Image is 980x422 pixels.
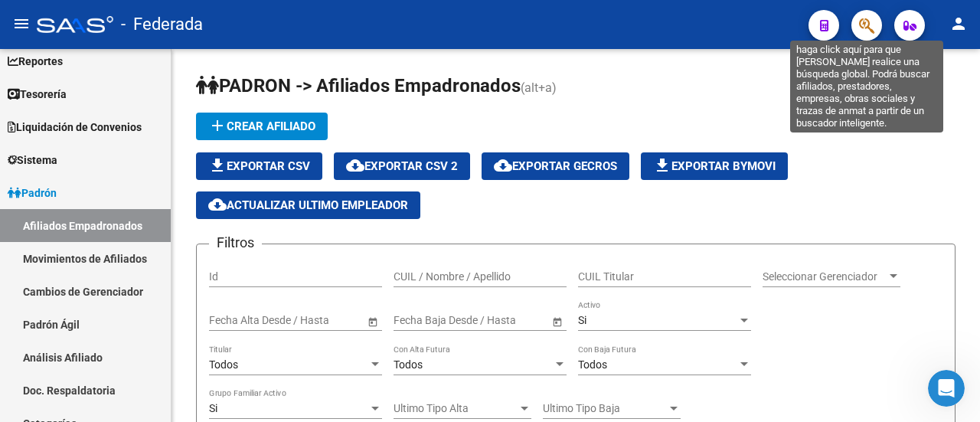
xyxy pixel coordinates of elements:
span: Sistema [8,152,57,168]
span: PADRON -> Afiliados Empadronados [196,75,521,97]
span: Ultimo Tipo Baja [543,402,667,415]
span: Padrón [8,185,57,201]
button: Exportar GECROS [482,152,629,180]
span: Exportar GECROS [494,159,617,173]
button: Open calendar [549,313,565,329]
span: Actualizar ultimo Empleador [208,198,408,212]
mat-icon: cloud_download [494,156,512,175]
span: Todos [209,358,238,371]
input: Fecha inicio [209,314,265,327]
div: Soporte dice… [12,173,294,241]
button: Exportar CSV 2 [334,152,470,180]
span: Todos [394,358,423,371]
button: Inicio [240,6,269,35]
button: Exportar CSV [196,152,322,180]
button: Scroll to bottom [140,237,166,263]
mat-icon: add [208,116,227,135]
span: Si [209,402,217,414]
button: go back [10,6,39,35]
mat-icon: menu [12,15,31,33]
div: Soporte dice… [12,138,294,173]
mat-icon: file_download [208,156,227,175]
span: Exportar CSV 2 [346,159,458,173]
span: Tesorería [8,86,67,103]
span: Reportes [8,53,63,70]
button: Enviar un mensaje… [263,299,287,323]
input: Fecha inicio [394,314,449,327]
button: Crear Afiliado [196,113,328,140]
div: [URL][DOMAIN_NAME] [12,138,156,172]
button: Open calendar [364,313,381,329]
div: Soporte dice… [12,58,294,138]
button: Selector de emoji [24,305,36,317]
span: Exportar Bymovi [653,159,776,173]
mat-icon: person [949,15,968,33]
span: Crear Afiliado [208,119,315,133]
span: Ultimo Tipo Alta [394,402,518,415]
span: - Federada [121,8,203,41]
button: Selector de gif [48,305,60,317]
input: Fecha fin [462,314,537,327]
input: Fecha fin [278,314,353,327]
span: Si [578,314,586,326]
span: (alt+a) [521,80,557,95]
div: Cerrar [269,6,296,34]
span: Liquidación de Convenios [8,119,142,136]
img: Profile image for Fin [44,8,68,33]
button: Exportar Bymovi [641,152,788,180]
span: Todos [578,358,607,371]
div: y observamos que el alerta es la otra, que si bien se encuentra informada en la SSS no la detalla... [24,67,239,127]
span: Exportar CSV [208,159,310,173]
mat-icon: cloud_download [346,156,364,175]
div: y observamos que el alerta es la otra, que si bien se encuentra informada en la SSS no la detalla... [12,58,251,136]
button: Actualizar ultimo Empleador [196,191,420,219]
h1: Fin [74,15,93,26]
mat-icon: file_download [653,156,671,175]
h3: Filtros [209,232,262,254]
textarea: Escribe un mensaje... [13,273,293,299]
iframe: Intercom live chat [928,370,965,407]
mat-icon: cloud_download [208,195,227,214]
button: Start recording [97,305,109,317]
span: Seleccionar Gerenciador [763,270,887,283]
a: [URL][DOMAIN_NAME] [24,148,144,160]
button: Adjuntar un archivo [73,305,85,317]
